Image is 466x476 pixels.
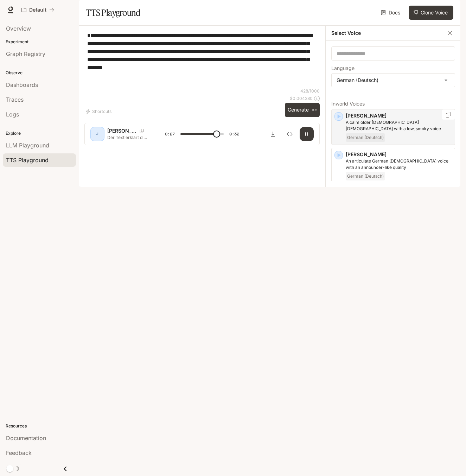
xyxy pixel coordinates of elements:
p: Der Text erklärt die Wichtigkeit von Blutspenden, da täglich 15.000 Spenden in [GEOGRAPHIC_DATA] ... [107,134,148,140]
p: Language [331,66,355,71]
div: J [92,128,103,140]
span: German (Deutsch) [346,133,385,142]
button: Copy Voice ID [137,129,147,133]
button: Clone Voice [409,6,453,20]
button: Shortcuts [84,106,114,117]
p: A calm older German female with a low, smoky voice [346,119,452,132]
div: German (Deutsch) [332,74,455,87]
span: 0:27 [165,131,175,138]
h1: TTS Playground [86,6,140,20]
p: Inworld Voices [331,101,455,106]
button: Download audio [266,127,280,141]
button: Copy Voice ID [445,112,452,118]
button: Inspect [283,127,297,141]
p: [PERSON_NAME] [346,151,452,158]
button: Generate⌘⏎ [285,103,320,117]
a: Docs [379,6,403,20]
p: [PERSON_NAME] [346,112,452,119]
span: 0:32 [229,131,239,138]
span: German (Deutsch) [346,172,385,180]
p: An articulate German male voice with an announcer-like quality [346,158,452,171]
button: All workspaces [18,3,57,17]
p: [PERSON_NAME] [107,127,137,134]
p: ⌘⏎ [312,108,317,112]
p: Default [29,7,46,13]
